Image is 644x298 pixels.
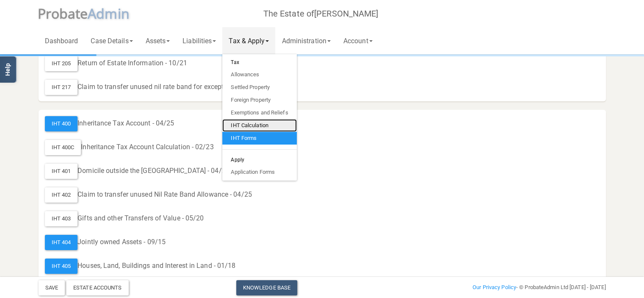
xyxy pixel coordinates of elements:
[45,259,600,274] div: Houses, Land, Buildings and Interest in Land - 01/18
[337,27,379,54] a: Account
[222,106,296,119] a: Exemptions and Reliefs
[419,282,612,292] div: - © ProbateAdmin Ltd [DATE] - [DATE]
[473,284,516,290] a: Our Privacy Policy
[222,94,296,106] a: Foreign Property
[222,132,296,145] a: IHT Forms
[222,119,296,132] a: IHT Calculation
[45,116,78,131] div: IHT 400
[39,27,85,54] a: Dashboard
[39,280,65,295] button: Save
[176,27,222,54] a: Liabilities
[96,4,129,22] span: dmin
[139,27,177,54] a: Assets
[222,81,296,94] a: Settled Property
[45,259,78,274] div: IHT 405
[45,187,600,203] div: Claim to transfer unused Nil Rate Band Allowance - 04/25
[88,4,130,22] span: A
[66,280,129,295] div: Estate Accounts
[46,4,88,22] span: robate
[38,4,88,22] span: P
[45,116,600,131] div: Inheritance Tax Account - 04/25
[275,27,337,54] a: Administration
[84,27,139,54] a: Case Details
[222,166,296,178] a: Application Forms
[45,56,600,71] div: Return of Estate Information - 10/21
[222,68,296,81] a: Allowances
[45,235,78,250] div: IHT 404
[222,56,296,68] h6: Tax
[45,140,81,155] div: IHT 400C
[45,211,78,226] div: IHT 403
[45,211,600,226] div: Gifts and other Transfers of Value - 05/20
[45,187,78,203] div: IHT 402
[45,56,78,71] div: IHT 205
[236,280,297,295] a: Knowledge Base
[45,164,600,179] div: Domicile outside the [GEOGRAPHIC_DATA] - 04/25
[222,27,275,54] a: Tax & Apply
[45,80,600,95] div: Claim to transfer unused nil rate band for excepted estates - 10/21
[222,154,296,166] h6: Apply
[45,164,78,179] div: IHT 401
[45,140,600,155] div: Inheritance Tax Account Calculation - 02/23
[45,235,600,250] div: Jointly owned Assets - 09/15
[45,80,78,95] div: IHT 217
